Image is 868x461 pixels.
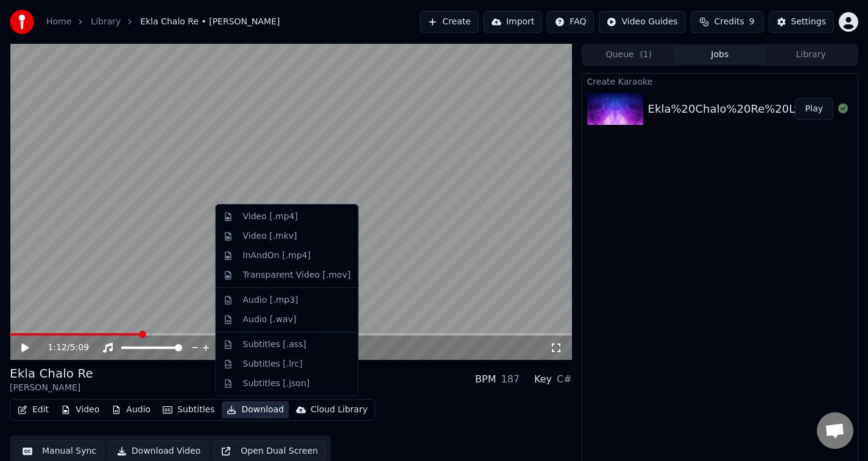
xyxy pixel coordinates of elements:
[749,16,755,28] span: 9
[584,46,674,64] button: Queue
[222,401,289,418] button: Download
[766,46,856,64] button: Library
[599,11,685,33] button: Video Guides
[140,16,280,28] span: Ekla Chalo Re • [PERSON_NAME]
[420,11,479,33] button: Create
[46,16,280,28] nav: breadcrumb
[48,342,67,354] span: 1:12
[158,401,219,418] button: Subtitles
[56,401,104,418] button: Video
[107,401,155,418] button: Audio
[243,339,306,351] div: Subtitles [.ass]
[243,314,297,326] div: Audio [.wav]
[243,269,351,281] div: Transparent Video [.mov]
[791,16,826,28] div: Settings
[48,342,77,354] div: /
[582,74,858,88] div: Create Karaoke
[640,49,652,61] span: ( 1 )
[243,211,298,223] div: Video [.mp4]
[70,342,89,354] span: 5:09
[475,372,496,387] div: BPM
[243,358,303,370] div: Subtitles [.lrc]
[243,230,297,242] div: Video [.mkv]
[795,98,833,120] button: Play
[557,372,572,387] div: C#
[46,16,71,28] a: Home
[501,372,520,387] div: 187
[817,412,853,449] a: Open chat
[243,294,298,306] div: Audio [.mp3]
[311,404,367,416] div: Cloud Library
[243,250,311,262] div: InAndOn [.mp4]
[91,16,121,28] a: Library
[674,46,765,64] button: Jobs
[769,11,834,33] button: Settings
[714,16,744,28] span: Credits
[484,11,542,33] button: Import
[691,11,764,33] button: Credits9
[243,378,310,390] div: Subtitles [.json]
[10,382,93,394] div: [PERSON_NAME]
[534,372,552,387] div: Key
[10,10,34,34] img: youka
[13,401,54,418] button: Edit
[547,11,594,33] button: FAQ
[10,365,93,382] div: Ekla Chalo Re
